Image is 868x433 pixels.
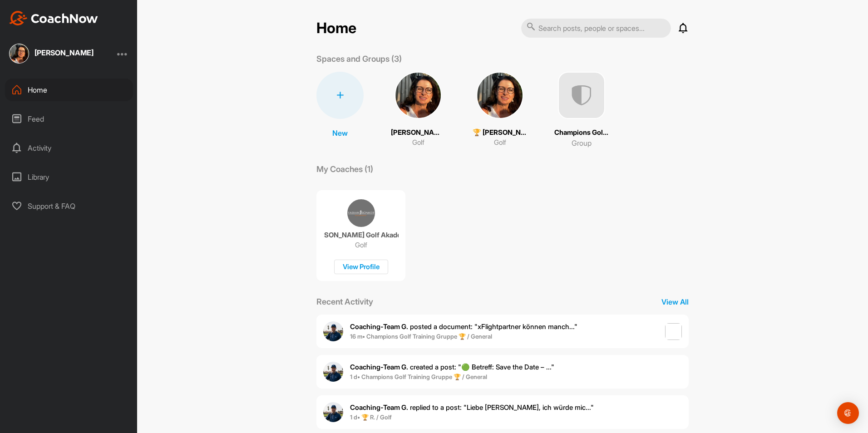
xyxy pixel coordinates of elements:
[334,260,388,275] div: View Profile
[391,128,445,138] p: [PERSON_NAME]
[324,231,399,240] p: [PERSON_NAME] Golf Akademie
[521,19,671,38] input: Search posts, people or spaces...
[323,402,343,422] img: user avatar
[347,199,375,227] img: coach avatar
[350,363,408,371] b: Coaching-Team G.
[554,128,609,138] p: Champions Golf Training Gruppe 🏆
[665,323,682,340] img: post image
[5,166,133,188] div: Library
[473,72,527,148] a: 🏆 [PERSON_NAME] (17,9)Golf
[391,72,445,148] a: [PERSON_NAME]Golf
[473,128,527,138] p: 🏆 [PERSON_NAME] (17,9)
[323,362,343,382] img: user avatar
[9,11,98,25] img: CoachNow
[350,403,594,412] span: replied to a post : "Liebe [PERSON_NAME], ich würde mic..."
[5,195,133,217] div: Support & FAQ
[316,163,373,175] p: My Coaches (1)
[332,128,348,138] p: New
[572,138,592,148] p: Group
[558,72,605,119] img: uAAAAAElFTkSuQmCC
[350,413,392,421] b: 1 d • 🏆 R. / Golf
[5,79,133,101] div: Home
[323,321,343,341] img: user avatar
[476,72,523,119] img: square_077d3d82a854dbe29f2ac58e7b4a77b7.jpg
[316,295,373,308] p: Recent Activity
[350,322,577,331] span: posted a document : " xFlightpartner können manch... "
[35,49,94,56] div: [PERSON_NAME]
[350,403,408,412] b: Coaching-Team G.
[355,241,367,250] p: Golf
[494,138,506,148] p: Golf
[350,363,554,371] span: created a post : "🟢 Betreff: Save the Date – ..."
[350,322,408,331] b: Coaching-Team G.
[554,72,609,148] a: Champions Golf Training Gruppe 🏆Group
[316,53,402,65] p: Spaces and Groups (3)
[661,296,689,307] p: View All
[412,138,424,148] p: Golf
[5,108,133,130] div: Feed
[350,333,492,340] b: 16 m • Champions Golf Training Gruppe 🏆 / General
[837,402,859,424] div: Open Intercom Messenger
[350,373,487,380] b: 1 d • Champions Golf Training Gruppe 🏆 / General
[316,20,356,37] h2: Home
[395,72,442,119] img: square_077d3d82a854dbe29f2ac58e7b4a77b7.jpg
[9,44,29,64] img: square_077d3d82a854dbe29f2ac58e7b4a77b7.jpg
[5,137,133,159] div: Activity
